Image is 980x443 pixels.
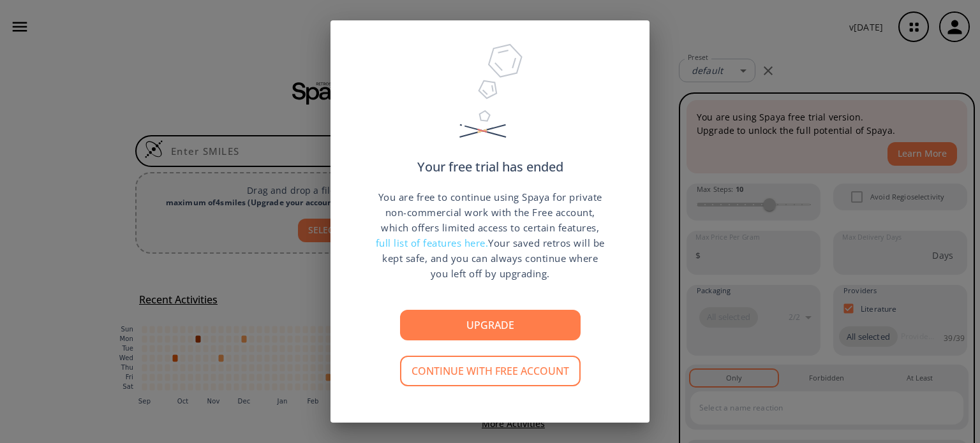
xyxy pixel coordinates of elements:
[400,356,581,386] button: Continue with free account
[417,161,563,173] p: Your free trial has ended
[454,40,526,161] img: Trial Ended
[375,189,605,281] p: You are free to continue using Spaya for private non-commercial work with the Free account, which...
[376,236,489,249] span: full list of features here.
[400,310,581,340] button: Upgrade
